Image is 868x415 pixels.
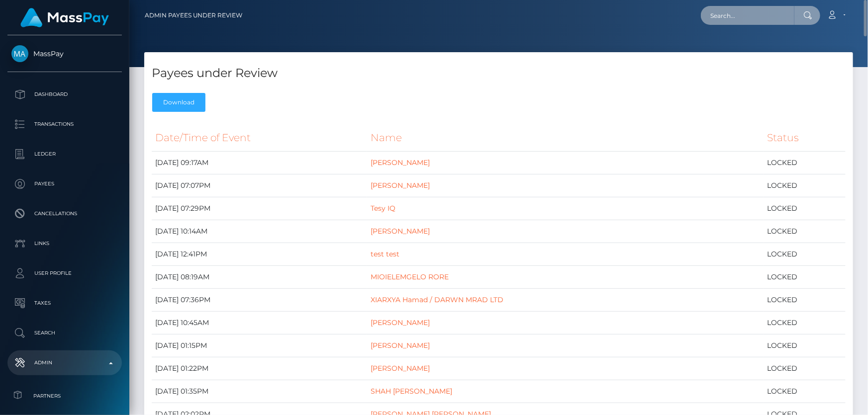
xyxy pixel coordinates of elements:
h4: Payees under Review [152,65,846,82]
img: MassPay Logo [20,8,109,27]
a: Taxes [7,291,122,316]
a: Admin [7,350,122,375]
a: Tesy IQ [371,204,395,213]
td: LOCKED [764,152,846,174]
p: User Profile [11,266,118,281]
a: Ledger [7,142,122,166]
a: [PERSON_NAME] [371,364,430,373]
span: Partners [11,390,118,402]
a: User Profile [7,261,122,286]
td: [DATE] 09:17AM [152,152,367,174]
td: [DATE] 12:41PM [152,243,367,266]
a: [PERSON_NAME] [371,181,430,190]
td: [DATE] 07:07PM [152,174,367,197]
p: Transactions [11,117,118,132]
th: Status [764,124,846,152]
td: LOCKED [764,174,846,197]
a: Admin Payees under Review [145,5,242,26]
a: Cancellations [7,201,122,226]
input: Search... [701,6,794,25]
p: Search [11,326,118,340]
td: LOCKED [764,380,846,403]
td: LOCKED [764,334,846,357]
a: Partners [7,385,122,407]
p: Taxes [11,296,118,311]
a: [PERSON_NAME] [371,158,430,167]
td: [DATE] 07:36PM [152,289,367,312]
a: test test [371,249,399,258]
p: Cancellations [11,206,118,221]
td: [DATE] 01:22PM [152,357,367,380]
a: XIARXYA Hamad / DARWN MRAD LTD [371,295,503,304]
td: LOCKED [764,243,846,266]
td: [DATE] 01:35PM [152,380,367,403]
a: Search [7,321,122,345]
a: Links [7,231,122,256]
p: Links [11,236,118,251]
p: Dashboard [11,87,118,102]
a: [PERSON_NAME] [371,341,430,350]
td: [DATE] 10:45AM [152,312,367,334]
a: [PERSON_NAME] [371,227,430,236]
th: Date/Time of Event [152,124,367,152]
td: [DATE] 07:29PM [152,197,367,220]
a: Download [152,93,205,112]
a: Payees [7,171,122,196]
td: [DATE] 10:14AM [152,220,367,243]
a: Transactions [7,112,122,137]
td: LOCKED [764,312,846,334]
td: LOCKED [764,266,846,289]
th: Name [367,124,764,152]
p: Payees [11,176,118,191]
td: [DATE] 08:19AM [152,266,367,289]
td: LOCKED [764,197,846,220]
td: LOCKED [764,289,846,312]
p: Ledger [11,147,118,162]
img: MassPay [11,45,28,62]
a: SHAH [PERSON_NAME] [371,387,452,396]
td: [DATE] 01:15PM [152,334,367,357]
td: LOCKED [764,357,846,380]
a: MIOIELEMGELO RORE [371,272,449,281]
a: [PERSON_NAME] [371,318,430,327]
a: Dashboard [7,82,122,107]
td: LOCKED [764,220,846,243]
p: Admin [11,355,118,370]
span: MassPay [7,49,122,58]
